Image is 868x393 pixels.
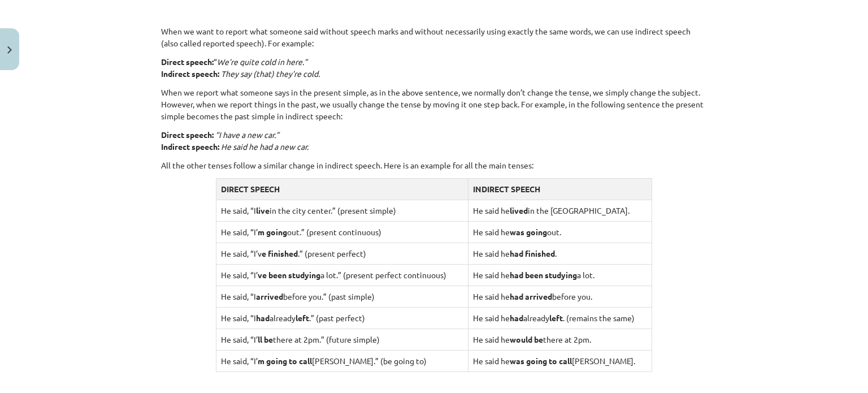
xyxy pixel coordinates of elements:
strong: m going to call [258,356,312,366]
img: icon-close-lesson-0947bae3869378f0d4975bcd49f059093ad1ed9edebbc8119c70593378902aed.svg [7,46,12,54]
strong: had finished [510,248,555,258]
strong: Indirect speech: [161,141,219,152]
td: He said he [PERSON_NAME]. [468,350,652,372]
td: He said, “I’v .” (present perfect) [216,243,468,264]
strong: had been studying [510,270,577,280]
td: He said he . [468,243,652,264]
strong: had [510,313,523,323]
p: When we want to report what someone said without speech marks and without necessarily using exact... [161,25,707,49]
strong: left [549,313,563,323]
p: All the other tenses follow a similar change in indirect speech. Here is an example for all the m... [161,159,707,171]
td: He said, “I’ out.” (present continuous) [216,221,468,243]
strong: would be [510,334,543,344]
strong: Direct speech: [161,129,214,140]
strong: ve been studying [258,270,320,280]
td: He said he there at 2pm. [468,329,652,350]
strong: had arrived [510,291,552,301]
em: They say (that) they’re cold. [221,68,320,79]
em: “I have a new car.” [215,129,279,140]
strong: arrived [256,291,283,301]
strong: lived [510,205,528,215]
strong: live [256,205,270,215]
td: He said he out. [468,221,652,243]
td: He said, “I in the city center.” (present simple) [216,200,468,221]
strong: Indirect speech: [161,68,219,79]
td: He said he before you. [468,286,652,307]
td: He said he in the [GEOGRAPHIC_DATA]. [468,200,652,221]
td: He said, “I before you.” (past simple) [216,286,468,307]
td: He said, “I’ there at 2pm.” (future simple) [216,329,468,350]
td: He said he already . (remains the same) [468,307,652,329]
em: We’re quite cold in here.” [217,57,307,67]
td: He said, “I’ a lot.” (present perfect continuous) [216,264,468,286]
td: He said, “I already .” (past perfect) [216,307,468,329]
strong: m going [258,227,287,237]
td: INDIRECT SPEECH [468,178,652,200]
strong: ll be [258,334,273,344]
strong: left [296,313,309,323]
td: He said, “I’ [PERSON_NAME].” (be going to) [216,350,468,372]
td: He said he a lot. [468,264,652,286]
p: “ [161,56,707,80]
strong: e finished [262,248,298,258]
td: DIRECT SPEECH [216,178,468,200]
strong: had [256,313,270,323]
strong: was going [510,227,547,237]
em: He said he had a new car. [221,141,309,152]
p: When we report what someone says in the present simple, as in the above sentence, we normally don... [161,87,707,122]
strong: was going to call [510,356,572,366]
strong: Direct speech: [161,57,214,67]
